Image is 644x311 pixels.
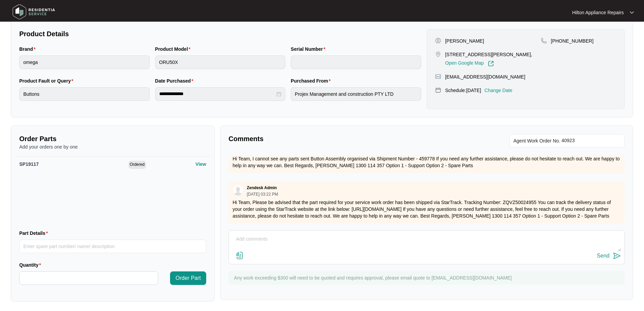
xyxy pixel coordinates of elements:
[229,134,422,143] p: Comments
[233,199,621,219] p: Hi Team, Please be advised that the part required for your service work order has been shipped vi...
[291,77,333,84] label: Purchased From
[19,46,38,52] label: Brand
[445,51,532,58] p: [STREET_ADDRESS][PERSON_NAME],
[572,9,624,16] p: Hilton Appliance Repairs
[445,61,494,67] a: Open Google Map
[195,161,206,168] p: View
[445,87,481,94] p: Schedule: [DATE]
[630,11,634,14] img: dropdown arrow
[234,274,621,281] p: Any work exceeding $300 will need to be quoted and requires approval, please email quote to [EMAI...
[19,230,51,237] label: Part Details
[175,274,201,282] span: Order Part
[170,271,206,285] button: Order Part
[435,87,441,93] img: map-pin
[488,61,494,67] img: Link-External
[10,2,57,22] img: residentia service logo
[541,38,547,44] img: map-pin
[291,87,421,101] input: Purchased From
[291,46,328,52] label: Serial Number
[159,90,276,97] input: Date Purchased
[19,143,206,150] p: Add your orders one by one
[19,29,421,39] p: Product Details
[155,46,193,52] label: Product Model
[19,55,150,69] input: Brand
[597,251,621,261] button: Send
[435,73,441,80] img: map-pin
[484,87,512,94] p: Change Date
[128,161,146,169] span: Ordered
[19,87,150,101] input: Product Fault or Query
[291,55,421,69] input: Serial Number
[551,38,594,44] p: [PHONE_NUMBER]
[445,38,484,44] p: [PERSON_NAME]
[19,240,206,253] input: Part Details
[19,161,39,167] span: SP19117
[233,185,243,196] img: user.svg
[20,272,158,285] input: Quantity
[19,77,76,84] label: Product Fault or Query
[435,51,441,57] img: map-pin
[19,134,206,143] p: Order Parts
[155,55,286,69] input: Product Model
[155,77,196,84] label: Date Purchased
[247,185,277,191] p: Zendesk Admin
[562,137,621,145] input: Add Agent Work Order No.
[613,252,621,260] img: send-icon.svg
[236,251,244,260] img: file-attachment-doc.svg
[445,73,525,80] p: [EMAIL_ADDRESS][DOMAIN_NAME]
[247,192,278,196] p: [DATE] 03:22 PM
[233,155,621,169] p: Hi Team, I cannot see any parts sent Button Assembly organised via Shipment Number - 459778 If yo...
[435,38,441,44] img: user-pin
[19,262,44,268] label: Quantity
[514,137,560,145] span: Agent Work Order No.
[597,253,610,259] div: Send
